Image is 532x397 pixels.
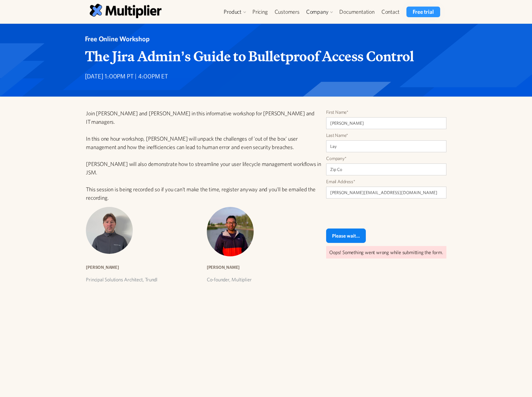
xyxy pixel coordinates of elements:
label: Email Address* [326,178,446,185]
p: Co-founder, Multiplier [207,276,321,283]
div: Company [303,7,336,17]
iframe: reCAPTCHA [326,202,421,226]
a: Free trial [406,7,440,17]
p: [DATE] 1:00PM PT | 4:00PM ET [85,73,443,81]
p: Join [PERSON_NAME] and [PERSON_NAME] in this informative workshop for [PERSON_NAME] and IT manage... [86,109,321,202]
a: Documentation [336,7,378,17]
a: Customers [271,7,303,17]
input: Acme [326,163,446,175]
h1: The Jira Admin’s Guide to Bulletproof Access Control [85,48,443,65]
div: Free Online Workshop [85,34,443,44]
form: Aaron Webinar [326,109,446,243]
input: Smith [326,140,446,152]
strong: [PERSON_NAME] [207,265,240,269]
strong: [PERSON_NAME] [86,265,119,269]
p: Principal Solutions Architect, Trundl [86,276,200,283]
div: Product [221,7,249,17]
label: First Name* [326,109,446,115]
label: Company* [326,155,446,162]
div: Product [224,8,241,16]
label: Last Name* [326,132,446,138]
div: Company [306,8,329,16]
a: Pricing [249,7,271,17]
div: Oops! Something went wrong while submitting the form. [329,249,443,255]
a: Contact [378,7,403,17]
div: Aaron Webinar failure [326,246,446,259]
input: Please wait... [326,229,366,243]
input: Jane [326,117,446,129]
